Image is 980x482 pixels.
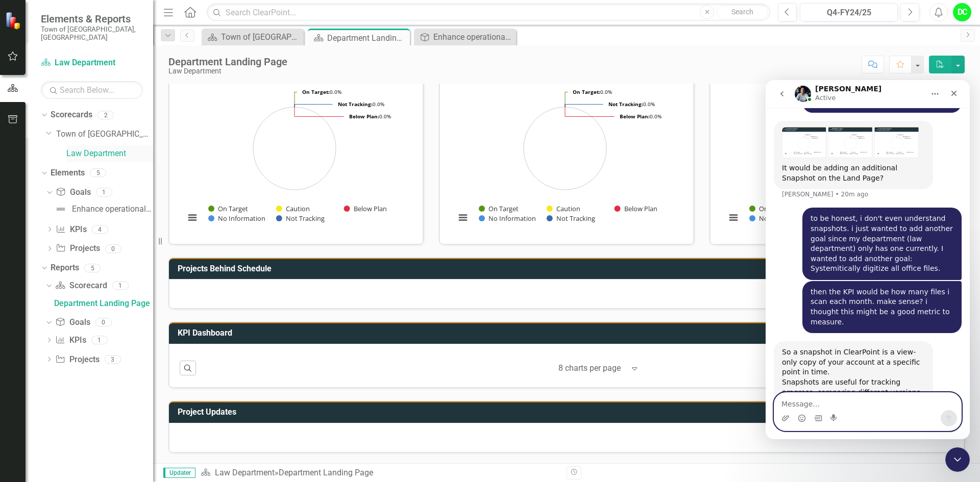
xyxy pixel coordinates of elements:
[344,204,387,213] button: Show Below Plan
[52,295,153,312] a: Department Landing Page
[800,3,898,21] button: Q4-FY24/25
[56,243,100,255] a: Projects
[96,188,112,196] div: 1
[338,100,373,108] tspan: Not Tracking:
[279,468,373,477] div: Department Landing Page
[349,113,391,120] text: 0.0%
[41,13,143,25] span: Elements & Reports
[302,88,341,95] text: 0.0%
[41,57,143,69] a: Law Department
[72,205,153,214] div: Enhance operational effectiveness and efficiency.
[5,12,23,30] img: ClearPoint Strategy
[573,88,600,95] tspan: On Target:
[221,31,301,43] div: Town of [GEOGRAPHIC_DATA] Page
[105,355,121,364] div: 3
[180,81,412,234] div: Chart. Highcharts interactive chart.
[302,88,330,95] tspan: On Target:
[56,129,153,140] a: Town of [GEOGRAPHIC_DATA]
[726,211,741,225] button: View chart menu, Chart
[276,214,325,223] button: Show Not Tracking
[55,203,67,215] img: Not Defined
[803,7,894,19] div: Q4-FY24/25
[105,244,121,253] div: 0
[717,5,768,19] button: Search
[766,80,970,439] iframe: Intercom live chat
[163,468,195,478] span: Updater
[168,56,287,67] div: Department Landing Page
[479,204,519,213] button: Show On Target
[185,211,200,225] button: View chart menu, Chart
[178,328,959,338] h3: KPI Dashboard
[416,31,513,43] a: Enhance operational effectiveness and efficiency.
[95,318,112,327] div: 0
[97,111,114,119] div: 2
[608,100,655,108] text: 0.0%
[327,32,407,44] div: Department Landing Page
[547,214,596,223] button: Show Not Tracking
[953,3,971,21] button: DC
[349,113,379,120] tspan: Below Plan:
[620,113,661,120] text: 0.0%
[338,100,384,108] text: 0.0%
[178,408,959,417] h3: Project Updates
[55,335,86,346] a: KPIs
[84,264,101,272] div: 5
[479,214,535,223] button: Show No Information
[433,31,513,43] div: Enhance operational effectiveness and efficiency.
[90,169,106,177] div: 5
[547,204,580,213] button: Show Caution
[276,204,310,213] button: Show Caution
[721,81,950,234] svg: Interactive chart
[721,81,953,234] div: Chart. Highcharts interactive chart.
[66,148,153,160] a: Law Department
[41,81,143,99] input: Search Below...
[51,109,92,121] a: Scorecards
[55,354,99,366] a: Projects
[51,167,85,179] a: Elements
[55,280,107,292] a: Scorecard
[91,336,108,344] div: 1
[201,467,559,479] div: »
[608,100,643,108] tspan: Not Tracking:
[54,299,153,308] div: Department Landing Page
[52,201,153,217] a: Enhance operational effectiveness and efficiency.
[450,81,680,234] svg: Interactive chart
[731,8,753,16] span: Search
[573,88,612,95] text: 0.0%
[215,468,275,477] a: Law Department
[56,187,90,198] a: Goals
[180,81,409,234] svg: Interactive chart
[178,264,959,273] h3: Projects Behind Schedule
[450,81,683,234] div: Chart. Highcharts interactive chart.
[749,204,790,213] button: Show On Target
[92,225,108,234] div: 4
[749,214,806,223] button: Show No Information
[112,282,129,290] div: 1
[51,262,79,274] a: Reports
